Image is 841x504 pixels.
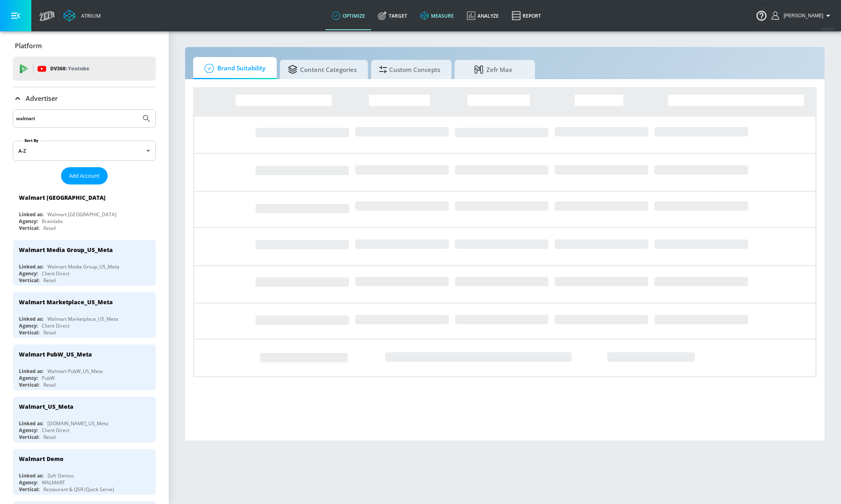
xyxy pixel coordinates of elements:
[13,188,156,234] div: Walmart [GEOGRAPHIC_DATA]Linked as:Walmart [GEOGRAPHIC_DATA]Agency:BrainlabsVertical:Retail
[50,64,89,73] p: DV360:
[19,329,39,336] div: Vertical:
[201,59,265,78] span: Brand Suitability
[42,218,63,225] div: Brainlabs
[43,329,56,336] div: Retail
[19,225,39,232] div: Vertical:
[13,292,156,338] div: Walmart Marketplace_US_MetaLinked as:Walmart Marketplace_US_MetaAgency:Client DirectVertical:Retail
[13,344,156,390] div: Walmart PubW_US_MetaLinked as:Walmart PubW_US_MetaAgency:PubWVertical:Retail
[138,110,155,127] button: Submit Search
[42,322,69,329] div: Client Direct
[19,403,73,410] div: Walmart_US_Meta
[61,167,108,184] button: Add Account
[19,194,106,201] div: Walmart [GEOGRAPHIC_DATA]
[47,472,74,479] div: Zefr Demos
[19,211,43,218] div: Linked as:
[13,141,156,161] div: A-Z
[13,397,156,443] div: Walmart_US_MetaLinked as:[DOMAIN_NAME]_US_MetaAgency:Client DirectVertical:Retail
[26,94,58,103] p: Advertiser
[43,225,56,232] div: Retail
[19,277,39,284] div: Vertical:
[42,479,65,486] div: WALMART
[288,60,357,79] span: Content Categories
[13,57,156,81] div: DV360: Youtube
[19,263,43,270] div: Linked as:
[13,449,156,495] div: Walmart DemoLinked as:Zefr DemosAgency:WALMARTVertical:Restaurant & QSR (Quick Serve)
[47,211,116,218] div: Walmart [GEOGRAPHIC_DATA]
[372,1,414,30] a: Target
[23,138,40,143] label: Sort By
[19,427,38,434] div: Agency:
[460,1,505,30] a: Analyze
[47,316,118,322] div: Walmart Marketplace_US_Meta
[19,479,38,486] div: Agency:
[15,41,42,50] p: Platform
[42,270,69,277] div: Client Direct
[43,277,56,284] div: Retail
[19,420,43,427] div: Linked as:
[19,350,92,358] div: Walmart PubW_US_Meta
[13,35,156,57] div: Platform
[325,1,372,30] a: optimize
[13,240,156,286] div: Walmart Media Group_US_MetaLinked as:Walmart Media Group_US_MetaAgency:Client DirectVertical:Retail
[414,1,460,30] a: measure
[42,375,55,381] div: PubW
[19,298,113,306] div: Walmart Marketplace_US_Meta
[63,10,101,22] a: Atrium
[772,11,833,20] button: [PERSON_NAME]
[47,420,108,427] div: [DOMAIN_NAME]_US_Meta
[19,246,113,254] div: Walmart Media Group_US_Meta
[69,171,100,180] span: Add Account
[750,4,773,27] button: Open Resource Center
[19,434,39,440] div: Vertical:
[43,381,56,388] div: Retail
[16,113,138,124] input: Search by name
[19,322,38,329] div: Agency:
[19,455,63,463] div: Walmart Demo
[19,270,38,277] div: Agency:
[463,60,524,79] span: Zefr Max
[505,1,547,30] a: Report
[47,263,119,270] div: Walmart Media Group_US_Meta
[19,381,39,388] div: Vertical:
[19,486,39,493] div: Vertical:
[78,12,101,19] div: Atrium
[780,13,823,18] span: login as: shannan.conley@zefr.com
[19,375,38,381] div: Agency:
[43,486,114,493] div: Restaurant & QSR (Quick Serve)
[379,60,440,79] span: Custom Concepts
[822,27,833,31] span: v 4.25.4
[19,218,38,225] div: Agency:
[13,87,156,110] div: Advertiser
[43,434,56,440] div: Retail
[42,427,69,434] div: Client Direct
[19,368,43,375] div: Linked as:
[19,472,43,479] div: Linked as:
[47,368,103,375] div: Walmart PubW_US_Meta
[19,316,43,322] div: Linked as:
[68,64,89,73] p: Youtube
